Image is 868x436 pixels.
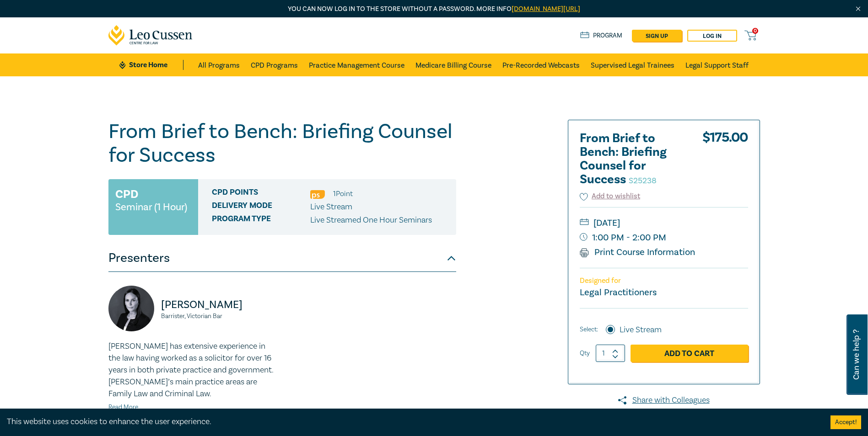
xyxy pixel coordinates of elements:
a: Program [580,31,623,41]
a: Log in [687,30,737,42]
span: Can we help ? [852,320,861,389]
a: Supervised Legal Trainees [591,53,674,76]
img: https://s3.ap-southeast-2.amazonaws.com/leo-cussen-store-production-content/Contacts/Michelle%20B... [108,286,154,331]
span: Program type [212,214,310,226]
button: Add to wishlist [580,191,641,202]
small: Barrister, Victorian Bar [161,313,277,319]
p: Live Streamed One Hour Seminars [310,214,432,226]
div: This website uses cookies to enhance the user experience. [7,416,817,428]
h1: From Brief to Bench: Briefing Counsel for Success [108,120,456,167]
h3: CPD [115,186,138,202]
small: Seminar (1 Hour) [115,202,187,212]
span: 0 [752,28,758,34]
button: Presenters [108,245,456,272]
img: Professional Skills [310,190,325,199]
li: 1 Point [333,188,353,200]
a: Read More [108,403,138,411]
a: Store Home [119,60,183,70]
a: Add to Cart [631,345,748,362]
span: CPD Points [212,188,310,200]
span: Live Stream [310,202,352,212]
p: [PERSON_NAME] [161,298,277,312]
a: All Programs [198,53,240,76]
label: Live Stream [620,324,662,336]
small: [DATE] [580,216,748,230]
a: Medicare Billing Course [415,53,491,76]
small: Legal Practitioners [580,287,657,298]
a: Print Course Information [580,246,695,258]
img: Close [854,5,862,13]
a: Pre-Recorded Webcasts [502,53,580,76]
h2: From Brief to Bench: Briefing Counsel for Success [580,132,680,186]
small: S25238 [629,175,657,186]
a: Practice Management Course [309,53,404,76]
a: [DOMAIN_NAME][URL] [512,5,580,13]
p: Designed for [580,276,748,285]
small: 1:00 PM - 2:00 PM [580,230,748,245]
input: 1 [596,345,625,362]
span: Select: [580,324,598,335]
a: Share with Colleagues [568,394,760,406]
p: You can now log in to the store without a password. More info [108,4,760,14]
a: Legal Support Staff [685,53,749,76]
a: CPD Programs [251,53,298,76]
button: Accept cookies [830,415,861,429]
p: [PERSON_NAME] has extensive experience in the law having worked as a solicitor for over 16 years ... [108,340,277,400]
a: sign up [632,30,682,42]
div: $ 175.00 [702,132,748,191]
span: Delivery Mode [212,201,310,213]
label: Qty [580,348,590,358]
